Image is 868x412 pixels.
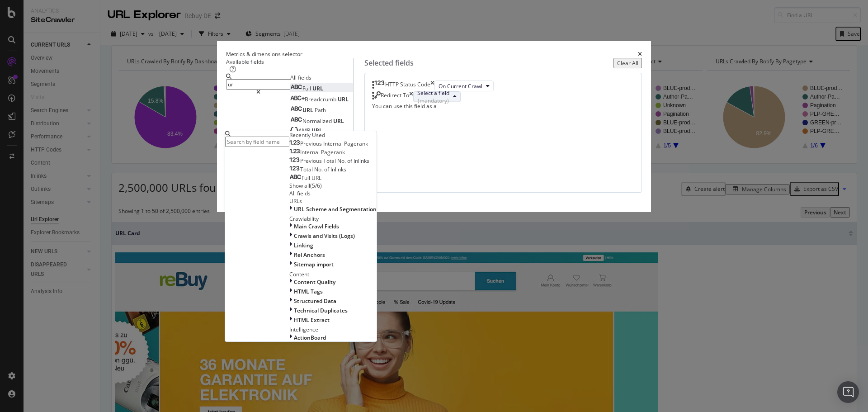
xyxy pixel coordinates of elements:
[289,131,377,139] div: Recently Used
[300,140,368,147] span: Previous Internal Pagerank
[333,117,344,125] span: URL
[294,223,339,230] span: Main Crawl Fields
[837,381,859,403] div: Open Intercom Messenger
[289,215,377,223] div: Crawlability
[312,85,323,92] span: URL
[385,81,430,91] div: HTTP Status Code
[638,50,642,58] div: times
[226,50,302,58] div: Metrics & dimensions selector
[434,81,494,91] button: On Current Crawl
[217,41,651,212] div: modal
[305,95,338,103] span: Breadcrumb
[289,326,377,333] div: Intelligence
[381,91,409,102] div: Redirect To
[294,307,348,314] span: Technical Duplicates
[315,106,326,114] span: Path
[372,81,634,91] div: HTTP Status CodetimesOn Current Crawl
[226,79,290,90] input: Search by field name
[289,182,310,189] div: Show all
[409,91,413,102] div: times
[300,148,345,156] span: Internal Pagerank
[226,58,353,66] div: Available fields
[294,278,335,286] span: Content Quality
[613,58,642,68] button: Clear All
[617,59,638,67] div: Clear All
[294,260,334,268] span: Sitemap import
[294,288,323,295] span: HTML Tags
[294,316,330,324] span: HTML Extract
[430,81,434,91] div: times
[294,251,325,259] span: Rel Anchors
[302,174,321,182] span: Full URL
[294,334,326,341] span: ActionBoard
[310,182,322,189] div: ( 5 / 6 )
[225,137,289,147] input: Search by field name
[311,127,322,134] span: URL
[302,106,315,114] span: URL
[338,95,349,103] span: URL
[417,97,449,104] div: (mandatory)
[300,166,346,173] span: Total No. of Inlinks
[294,232,355,240] span: Crawls and Visits (Logs)
[290,74,353,81] div: All fields
[289,189,377,197] div: All fields
[439,82,482,90] span: On Current Crawl
[302,117,333,125] span: Normalized
[417,89,449,104] div: Select a field
[289,270,377,278] div: Content
[413,91,461,102] button: Select a field(mandatory)
[302,85,312,92] span: Full
[294,205,377,213] span: URL Scheme and Segmentation
[289,197,377,205] div: URLs
[298,127,311,134] span: AMP
[294,297,336,305] span: Structured Data
[364,58,414,68] div: Selected fields
[372,102,634,110] div: You can use this field as a
[372,91,634,102] div: Redirect TotimesSelect a field(mandatory)Recently UsedPrevious Internal PagerankInternal Pagerank...
[300,157,369,165] span: Previous Total No. of Inlinks
[294,242,313,249] span: Linking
